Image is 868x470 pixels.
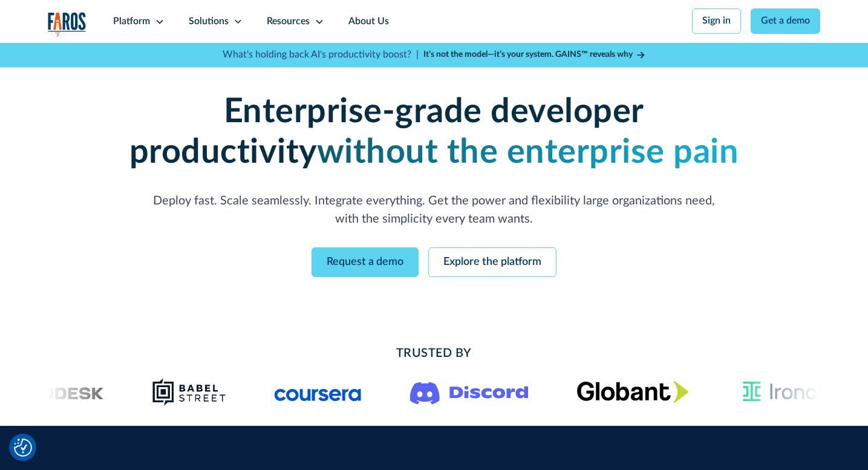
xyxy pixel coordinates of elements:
[145,192,724,229] p: Deploy fast. Scale seamlessly. Integrate everything. Get the power and flexibility large organiza...
[576,380,688,403] img: Globant's logo
[14,439,32,457] img: Revisit consent button
[692,8,741,34] a: Sign in
[48,12,86,37] a: home
[423,48,646,61] a: It’s not the model—it’s your system. GAINS™ reveals why
[423,50,633,59] strong: It’s not the model—it’s your system. GAINS™ reveals why
[317,135,739,169] strong: without the enterprise pain
[312,247,419,277] a: Request a demo
[223,48,419,62] p: What's holding back AI's productivity boost? |
[428,247,556,277] a: Explore the platform
[189,15,229,29] div: Solutions
[113,15,150,29] div: Platform
[267,15,310,29] div: Resources
[129,95,644,169] strong: Enterprise-grade developer productivity
[152,377,226,406] img: Babel Street logo png
[145,345,724,363] h2: Trusted By
[14,439,32,457] button: Cookie Settings
[275,382,362,402] img: Logo of the online learning platform Coursera.
[48,12,86,37] img: Logo of the analytics and reporting company Faros.
[410,379,529,405] img: Logo of the communication platform Discord.
[751,8,820,34] a: Get a demo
